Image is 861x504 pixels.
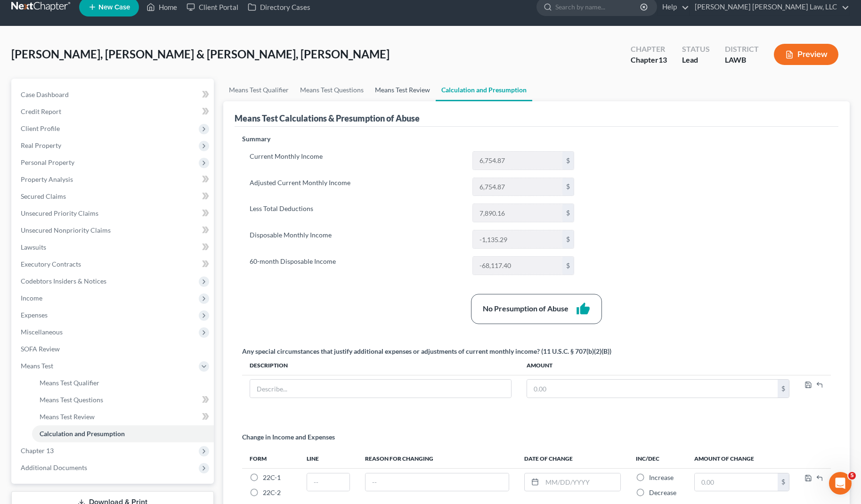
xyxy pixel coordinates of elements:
input: 0.00 [473,204,562,222]
span: Means Test [21,362,53,370]
div: $ [562,204,574,222]
div: $ [562,152,574,170]
button: Preview [774,44,838,65]
span: Calculation and Presumption [40,430,125,438]
span: Secured Claims [21,192,66,200]
th: Amount of Change [687,449,797,468]
span: Codebtors Insiders & Notices [21,277,106,285]
input: -- [307,473,349,491]
a: Means Test Qualifier [223,79,294,101]
span: SOFA Review [21,345,60,353]
div: $ [562,257,574,275]
span: Miscellaneous [21,328,63,336]
span: Decrease [649,488,676,496]
div: District [725,44,759,55]
input: 0.00 [527,380,778,398]
span: Chapter 13 [21,447,54,455]
th: Form [242,449,299,468]
a: Unsecured Nonpriority Claims [13,222,214,239]
span: 13 [658,55,667,64]
span: Means Test Review [40,413,95,421]
span: Real Property [21,141,61,149]
span: 22C-1 [263,473,281,481]
div: No Presumption of Abuse [483,303,569,314]
div: $ [562,178,574,196]
span: Additional Documents [21,463,87,471]
span: Lawsuits [21,243,46,251]
a: Means Test Review [32,408,214,425]
a: Unsecured Priority Claims [13,205,214,222]
a: Calculation and Presumption [32,425,214,442]
th: Reason for Changing [357,449,517,468]
label: Current Monthly Income [245,151,468,170]
input: -- [366,473,509,491]
span: Credit Report [21,107,61,115]
div: Chapter [631,44,667,55]
label: 60-month Disposable Income [245,256,468,275]
div: Status [682,44,710,55]
span: Increase [649,473,674,481]
span: Means Test Qualifier [40,379,99,387]
th: Amount [519,356,797,375]
span: Expenses [21,311,48,319]
th: Line [299,449,357,468]
span: Income [21,294,42,302]
span: Personal Property [21,158,74,166]
input: 0.00 [473,257,562,275]
div: Chapter [631,55,667,65]
a: Secured Claims [13,188,214,205]
a: Means Test Review [369,79,436,101]
input: 0.00 [473,178,562,196]
div: Means Test Calculations & Presumption of Abuse [235,113,420,124]
p: Change in Income and Expenses [242,432,335,442]
div: Any special circumstances that justify additional expenses or adjustments of current monthly inco... [242,347,611,356]
div: $ [562,230,574,248]
a: Means Test Questions [32,391,214,408]
p: Summary [242,134,582,144]
a: Property Analysis [13,171,214,188]
span: Client Profile [21,124,60,132]
span: Unsecured Nonpriority Claims [21,226,111,234]
th: Description [242,356,519,375]
input: 0.00 [473,152,562,170]
span: Means Test Questions [40,396,103,404]
div: $ [778,473,789,491]
a: Lawsuits [13,239,214,256]
input: Describe... [250,380,511,398]
a: Means Test Questions [294,79,369,101]
div: $ [778,380,789,398]
i: thumb_up [576,302,590,316]
span: New Case [98,4,130,11]
iframe: Intercom live chat [829,472,852,495]
a: Means Test Qualifier [32,374,214,391]
label: Less Total Deductions [245,203,468,222]
th: Inc/Dec [628,449,687,468]
label: Disposable Monthly Income [245,230,468,249]
a: Case Dashboard [13,86,214,103]
span: Case Dashboard [21,90,69,98]
span: 5 [848,472,856,480]
a: Credit Report [13,103,214,120]
div: LAWB [725,55,759,65]
input: MM/DD/YYYY [542,473,620,491]
span: 22C-2 [263,488,281,496]
input: 0.00 [695,473,778,491]
span: [PERSON_NAME], [PERSON_NAME] & [PERSON_NAME], [PERSON_NAME] [11,47,390,61]
label: Adjusted Current Monthly Income [245,178,468,196]
span: Property Analysis [21,175,73,183]
a: Calculation and Presumption [436,79,532,101]
div: Lead [682,55,710,65]
th: Date of Change [517,449,628,468]
input: 0.00 [473,230,562,248]
span: Unsecured Priority Claims [21,209,98,217]
a: SOFA Review [13,341,214,358]
a: Executory Contracts [13,256,214,273]
span: Executory Contracts [21,260,81,268]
